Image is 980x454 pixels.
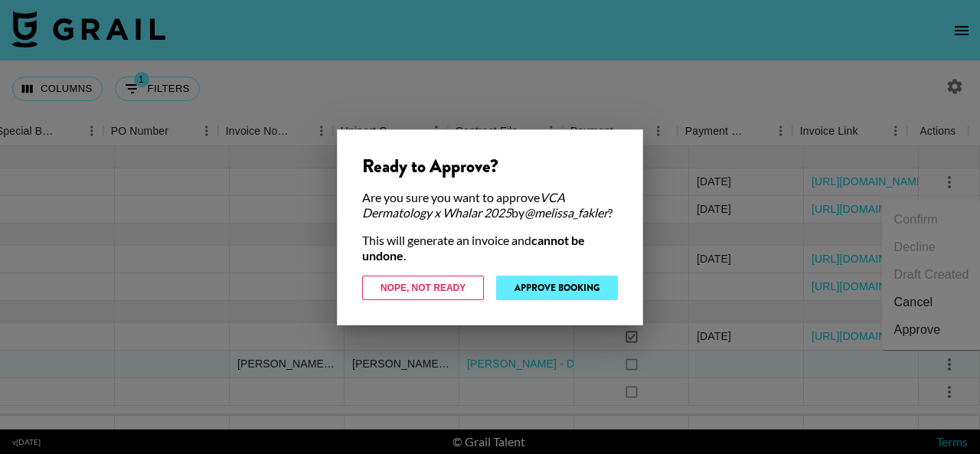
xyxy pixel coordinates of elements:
div: This will generate an invoice and . [362,233,618,263]
button: Approve Booking [496,276,618,300]
div: Ready to Approve? [362,155,618,178]
div: Are you sure you want to approve by ? [362,190,618,220]
strong: cannot be undone [362,233,585,263]
em: @ melissa_fakler [524,205,608,220]
em: VCA Dermatology x Whalar 2025 [362,190,565,220]
button: Nope, Not Ready [362,276,484,300]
